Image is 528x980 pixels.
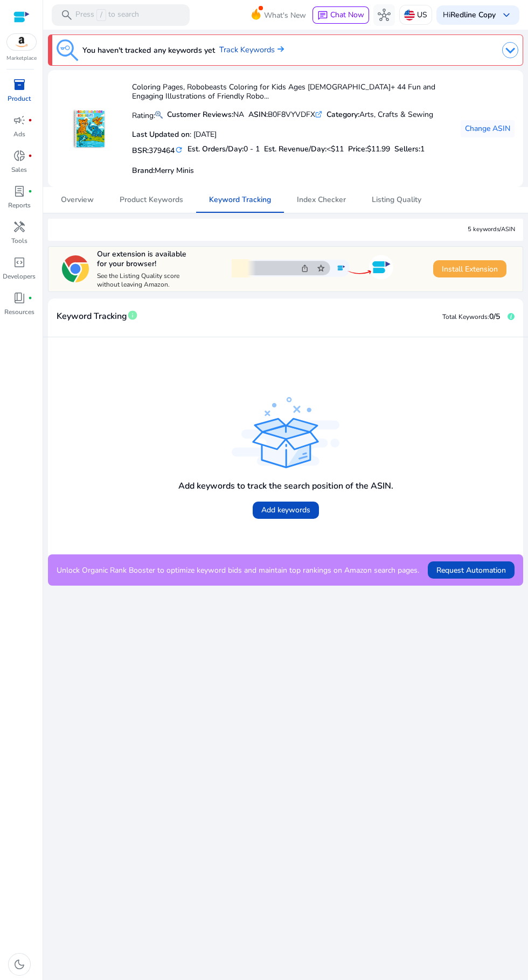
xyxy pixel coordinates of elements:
[132,108,163,121] p: Rating:
[175,145,183,155] mat-icon: refresh
[132,166,194,176] h5: :
[11,165,27,175] p: Sales
[28,118,32,122] span: fiber_manual_record
[450,10,496,20] b: Redline Copy
[317,10,328,21] span: chat
[82,44,215,57] h3: You haven't tracked any keywords yet
[326,109,359,120] b: Category:
[443,11,496,19] p: Hi
[367,144,390,154] span: $11.99
[442,263,498,275] span: Install Extension
[28,296,32,300] span: fiber_manual_record
[28,154,32,158] span: fiber_manual_record
[61,196,94,204] span: Overview
[326,144,344,154] span: <$11
[57,39,78,61] img: keyword-tracking.svg
[244,144,260,154] span: 0 - 1
[13,220,26,233] span: handyman
[13,78,26,91] span: inventory_2
[373,4,395,26] button: hub
[6,54,37,62] p: Marketplace
[13,958,26,971] span: dark_mode
[11,236,27,246] p: Tools
[312,6,369,24] button: chatChat Now
[264,6,306,25] span: What's New
[69,108,109,149] img: 81cvQn2mdvL.jpg
[120,196,183,204] span: Product Keywords
[219,44,284,56] a: Track Keywords
[500,9,513,22] span: keyboard_arrow_down
[436,565,506,576] span: Request Automation
[167,109,233,120] b: Customer Reviews:
[132,129,190,140] b: Last Updated on
[178,481,393,491] h4: Add keywords to track the search position of the ASIN.
[97,249,194,268] h5: Our extension is available for your browser!
[3,272,36,281] p: Developers
[7,34,36,50] img: amazon.svg
[187,145,260,154] h5: Est. Orders/Day:
[417,5,427,24] p: US
[465,123,510,134] span: Change ASIN
[8,94,31,103] p: Product
[348,145,390,154] h5: Price:
[149,145,175,156] span: 379464
[264,145,344,154] h5: Est. Revenue/Day:
[62,255,89,282] img: chrome-logo.svg
[132,83,454,101] h4: Coloring Pages, Robobeasts Coloring for Kids Ages [DEMOGRAPHIC_DATA]+ 44 Fun and Engaging Illustr...
[326,109,433,120] div: Arts, Crafts & Sewing
[248,109,322,120] div: B0F8VYVDFX
[97,272,194,289] p: See the Listing Quality score without leaving Amazon.
[433,260,506,277] button: Install Extension
[378,9,391,22] span: hub
[28,189,32,193] span: fiber_manual_record
[13,149,26,162] span: donut_small
[372,196,421,204] span: Listing Quality
[13,185,26,198] span: lab_profile
[330,10,364,20] span: Chat Now
[261,504,310,516] span: Add keywords
[4,307,34,317] p: Resources
[132,165,153,176] span: Brand
[132,144,183,156] h5: BSR:
[461,120,515,137] button: Change ASIN
[232,397,339,468] img: track_product.svg
[96,9,106,21] span: /
[404,10,415,20] img: us.svg
[297,196,346,204] span: Index Checker
[13,256,26,269] span: code_blocks
[489,311,500,322] span: 0/5
[420,144,425,154] span: 1
[13,114,26,127] span: campaign
[8,200,31,210] p: Reports
[57,565,419,576] p: Unlock Organic Rank Booster to optimize keyword bids and maintain top rankings on Amazon search p...
[155,165,194,176] span: Merry Minis
[57,307,127,326] span: Keyword Tracking
[428,561,515,579] button: Request Automation
[275,46,284,52] img: arrow-right.svg
[13,291,26,304] span: book_4
[468,225,515,234] div: 5 keywords/ASIN
[442,312,489,321] span: Total Keywords:
[209,196,271,204] span: Keyword Tracking
[248,109,268,120] b: ASIN:
[75,9,139,21] p: Press to search
[167,109,244,120] div: NA
[127,310,138,321] span: info
[60,9,73,22] span: search
[132,129,217,140] div: : [DATE]
[502,42,518,58] img: dropdown-arrow.svg
[394,145,425,154] h5: Sellers:
[13,129,25,139] p: Ads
